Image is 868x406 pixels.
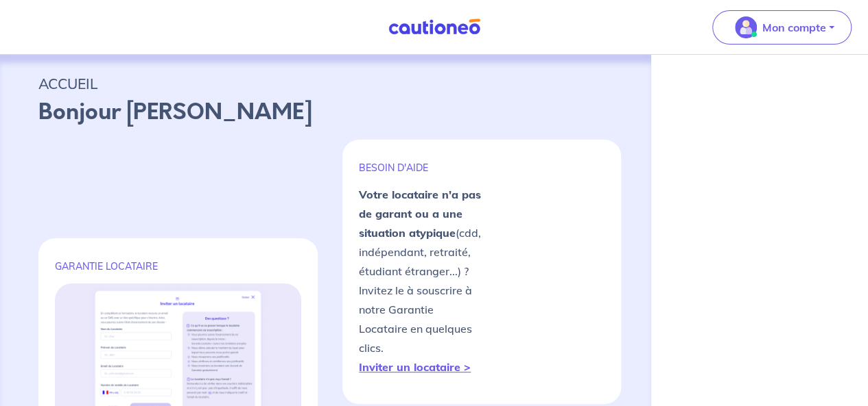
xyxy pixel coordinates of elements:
p: Bonjour [PERSON_NAME] [38,96,613,129]
p: ACCUEIL [38,71,613,96]
p: BESOIN D'AIDE [359,162,482,174]
p: GARANTIE LOCATAIRE [55,260,301,272]
img: illu_account_valid_menu.svg [735,16,757,38]
strong: Votre locataire n'a pas de garant ou a une situation atypique [359,188,481,240]
p: (cdd, indépendant, retraité, étudiant étranger...) ? Invitez le à souscrire à notre Garantie Loca... [359,185,482,377]
p: Mon compte [762,19,826,36]
a: Inviter un locataire > [359,360,471,374]
img: Cautioneo [383,18,486,36]
button: illu_account_valid_menu.svgMon compte [712,10,852,45]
